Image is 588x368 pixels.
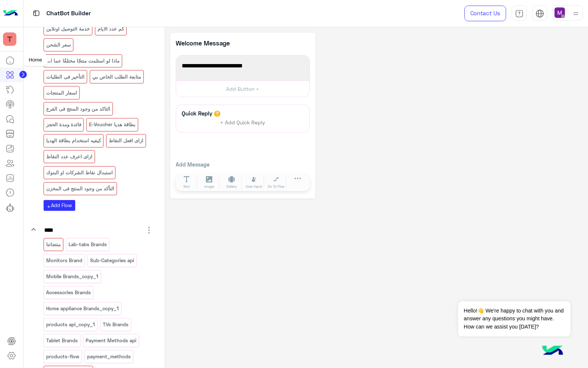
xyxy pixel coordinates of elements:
[97,25,125,33] p: كم عدد الايام
[246,184,262,189] span: User Input
[183,184,190,189] span: Text
[540,338,566,364] img: hulul-logo.png
[221,176,242,189] button: Gallery
[45,25,90,33] p: خدمة التوصيل اونلاين
[47,204,51,209] i: add
[182,61,304,71] span: Welcome to your first flow!
[45,168,113,177] p: استبدال نقاط الشركات او البنوك
[45,352,80,361] p: products-flow
[45,256,83,265] p: Monitors Brand
[23,54,48,66] div: Home
[45,240,61,249] p: منتجاتنا
[199,176,220,189] button: Image
[45,57,120,65] p: ماذا لو استلمت منتجًا مختلفًا عما اشتريت؟
[45,136,101,145] p: كيفيه استخدام بطاقة الهديا
[244,176,264,189] button: User Input
[215,117,271,128] button: + Add Quick Reply
[180,110,214,117] h6: Quick Reply
[102,320,129,329] p: TVs Brands
[90,256,135,265] p: Sub-Categories api
[92,73,142,81] p: متابعة الطلب الخاص بي
[44,200,75,211] button: addAdd Flow
[176,161,310,168] p: Add Message
[45,288,91,297] p: Accessories Brands
[68,240,108,249] p: Lab-tabs Brands
[571,9,581,18] img: profile
[220,119,265,126] span: + Add Quick Reply
[45,152,93,161] p: ازاى اعرف عدد النقاط
[226,184,237,189] span: Gallery
[45,105,111,113] p: التاكد من وجود المنتج فى الفرع
[87,352,131,361] p: payment_methods
[45,73,85,81] p: التأخير فى الطلبات
[3,6,18,21] img: Logo
[512,6,527,21] a: tab
[45,320,95,329] p: products api_copy_1
[204,184,214,189] span: Image
[45,304,119,313] p: Home appliance Brands_copy_1
[554,7,565,18] img: userImage
[268,184,285,189] span: Go To Flow
[3,32,16,46] img: 197426356791770
[177,176,197,189] button: Text
[89,120,136,129] p: بطاقة هديا E-Voucher
[47,9,91,19] p: ChatBot Builder
[45,272,99,281] p: Mobile Brands_copy_1
[458,301,570,336] span: Hello!👋 We're happy to chat with you and answer any questions you might have. How can we assist y...
[464,6,506,21] a: Contact Us
[108,136,144,145] p: ازاى افعل النقاط
[266,176,287,189] button: Go To Flow
[535,9,544,18] img: tab
[29,225,38,234] i: keyboard_arrow_down
[176,38,243,48] p: Welcome Message
[176,80,309,97] button: Add Button +
[45,41,71,49] p: سعر الشحن
[85,336,137,345] p: Payment Methods api
[32,9,41,18] img: tab
[45,184,115,193] p: التأكد من وجود المنتج فى المخزن
[45,336,78,345] p: Tablet Brands
[45,120,82,129] p: فائدة ومدة الحجز
[45,89,77,97] p: اسعار المنتجات
[515,9,524,18] img: tab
